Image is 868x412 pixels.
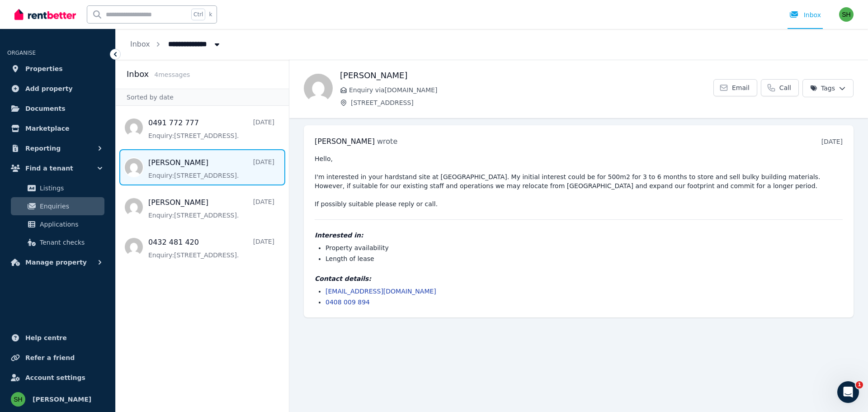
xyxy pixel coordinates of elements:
[11,179,104,197] a: Listings
[810,84,835,93] span: Tags
[40,183,101,194] span: Listings
[325,298,370,306] a: 0408 009 894
[315,154,843,208] pre: Hello, I'm interested in your hardstand site at [GEOGRAPHIC_DATA]. My initial interest could be f...
[315,274,843,283] h4: Contact details:
[130,40,150,48] a: Inbox
[25,143,61,154] span: Reporting
[7,349,108,367] a: Refer a friend
[837,381,859,403] iframe: Intercom live chat
[191,9,205,20] span: Ctrl
[11,233,104,251] a: Tenant checks
[7,369,108,387] a: Account settings
[349,85,713,95] span: Enquiry via [DOMAIN_NAME]
[732,83,750,92] span: Email
[315,231,843,240] h4: Interested in:
[821,138,843,145] time: [DATE]
[25,257,87,268] span: Manage property
[25,332,67,343] span: Help centre
[25,163,73,174] span: Find a tenant
[11,392,25,407] img: Sammi Horton
[127,68,149,81] h2: Inbox
[779,83,791,92] span: Call
[25,352,75,363] span: Refer a friend
[25,123,69,134] span: Marketplace
[11,197,104,215] a: Enquiries
[25,83,73,94] span: Add property
[802,79,854,97] button: Tags
[209,11,212,18] span: k
[340,69,713,82] h1: [PERSON_NAME]
[14,8,76,21] img: RentBetter
[25,103,66,114] span: Documents
[789,10,821,19] div: Inbox
[7,50,36,56] span: ORGANISE
[40,219,101,230] span: Applications
[7,80,108,98] a: Add property
[325,288,436,295] a: [EMAIL_ADDRESS][DOMAIN_NAME]
[713,79,757,96] a: Email
[315,137,375,146] span: [PERSON_NAME]
[7,139,108,157] button: Reporting
[377,137,397,146] span: wrote
[351,98,713,107] span: [STREET_ADDRESS]
[7,329,108,347] a: Help centre
[7,253,108,271] button: Manage property
[148,118,274,140] a: 0491 772 777[DATE]Enquiry:[STREET_ADDRESS].
[148,197,274,220] a: [PERSON_NAME][DATE]Enquiry:[STREET_ADDRESS].
[839,7,854,22] img: Sammi Horton
[325,243,843,252] li: Property availability
[116,89,289,106] div: Sorted by date
[40,201,101,212] span: Enquiries
[7,159,108,177] button: Find a tenant
[11,215,104,233] a: Applications
[7,60,108,78] a: Properties
[116,106,289,269] nav: Message list
[325,254,843,263] li: Length of lease
[7,99,108,118] a: Documents
[25,372,85,383] span: Account settings
[856,381,863,388] span: 1
[33,394,91,405] span: [PERSON_NAME]
[40,237,101,248] span: Tenant checks
[148,237,274,260] a: 0432 481 420[DATE]Enquiry:[STREET_ADDRESS].
[154,71,190,78] span: 4 message s
[761,79,799,96] a: Call
[148,157,274,180] a: [PERSON_NAME][DATE]Enquiry:[STREET_ADDRESS].
[304,74,333,103] img: Rachael Dunoon
[25,63,63,74] span: Properties
[7,119,108,137] a: Marketplace
[116,29,236,60] nav: Breadcrumb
